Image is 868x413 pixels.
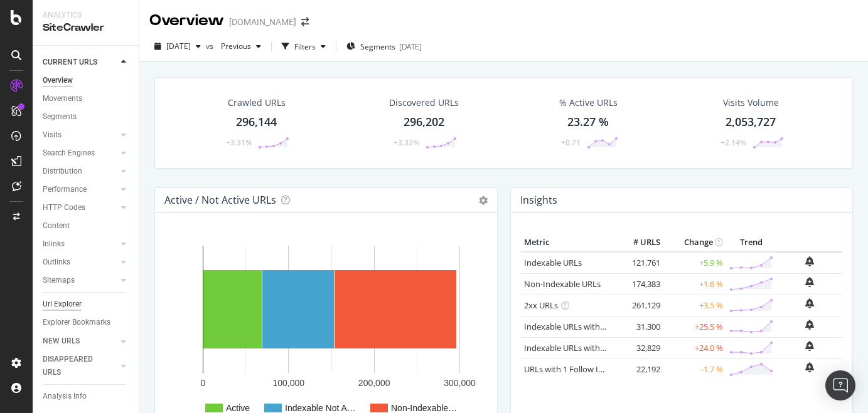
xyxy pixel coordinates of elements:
div: +0.71 [561,137,581,148]
div: 296,202 [404,114,444,130]
div: Analytics [43,10,129,21]
div: [DATE] [399,41,422,52]
div: Url Explorer [43,298,82,311]
div: Open Intercom Messenger [825,370,855,400]
th: Metric [521,233,613,252]
a: Explorer Bookmarks [43,316,130,329]
a: Outlinks [43,256,117,269]
div: [DOMAIN_NAME] [229,16,296,28]
text: 300,000 [444,378,476,388]
button: [DATE] [149,36,206,56]
div: Search Engines [43,147,95,160]
td: 31,300 [613,316,663,337]
span: Previous [216,41,251,51]
div: Segments [43,110,77,123]
div: Crawled URLs [228,97,286,109]
td: 32,829 [613,337,663,358]
span: 2025 Aug. 16th [166,41,191,51]
td: +24.0 % [663,337,726,358]
i: Options [479,196,488,205]
a: CURRENT URLS [43,56,117,69]
div: Filters [294,41,316,52]
div: Performance [43,183,87,196]
text: 0 [201,378,206,388]
div: bell-plus [805,320,814,330]
a: Segments [43,110,130,123]
div: 296,144 [236,114,277,130]
a: Non-Indexable URLs [524,278,601,290]
a: Distribution [43,165,117,178]
div: Visits Volume [723,97,779,109]
div: bell-plus [805,298,814,308]
div: Sitemaps [43,274,75,287]
span: vs [206,41,216,51]
div: Visits [43,128,62,142]
h4: Active / Not Active URLs [164,192,276,209]
text: 200,000 [358,378,390,388]
a: Movements [43,92,130,105]
a: URLs with 1 Follow Inlink [524,363,616,375]
div: +3.32% [394,137,419,148]
a: Indexable URLs [524,257,582,268]
a: Search Engines [43,147,117,160]
text: Active [226,403,250,413]
td: +25.5 % [663,316,726,337]
span: Segments [360,41,395,52]
td: 22,192 [613,358,663,380]
div: Analysis Info [43,390,87,403]
div: bell-plus [805,341,814,351]
td: 121,761 [613,252,663,274]
a: Inlinks [43,238,117,251]
div: arrow-right-arrow-left [301,18,309,26]
td: +5.9 % [663,252,726,274]
a: NEW URLS [43,335,117,348]
div: HTTP Codes [43,201,85,214]
text: Non-Indexable… [391,403,457,413]
div: NEW URLS [43,335,80,348]
th: Change [663,233,726,252]
td: 174,383 [613,273,663,295]
td: +3.5 % [663,295,726,316]
div: SiteCrawler [43,21,129,35]
a: Visits [43,128,117,142]
a: DISAPPEARED URLS [43,353,117,379]
th: # URLS [613,233,663,252]
a: 2xx URLs [524,300,558,311]
td: +1.6 % [663,273,726,295]
div: Distribution [43,165,82,178]
div: Overview [149,10,224,31]
td: -1.7 % [663,358,726,380]
div: Movements [43,92,82,105]
h4: Insights [520,192,557,209]
div: bell-plus [805,277,814,287]
div: 23.27 % [567,114,609,130]
a: Content [43,219,130,233]
th: Trend [726,233,776,252]
div: DISAPPEARED URLS [43,353,106,379]
a: Indexable URLs with Bad Description [524,342,661,353]
div: bell-plus [805,256,814,266]
div: Discovered URLs [389,97,459,109]
div: CURRENT URLS [43,56,97,69]
a: Url Explorer [43,298,130,311]
a: Indexable URLs with Bad H1 [524,321,629,332]
text: Indexable Not A… [285,403,356,413]
button: Segments[DATE] [341,36,427,56]
div: Outlinks [43,256,70,269]
a: Sitemaps [43,274,117,287]
div: Inlinks [43,238,65,251]
div: 2,053,727 [726,114,776,130]
div: bell-plus [805,362,814,372]
div: Overview [43,74,73,87]
a: Performance [43,183,117,196]
a: Analysis Info [43,390,130,403]
text: 100,000 [273,378,305,388]
div: Explorer Bookmarks [43,316,110,329]
td: 261,129 [613,295,663,316]
div: % Active URLs [559,97,618,109]
button: Filters [277,36,331,56]
div: +3.31% [226,137,252,148]
a: Overview [43,74,130,87]
button: Previous [216,36,266,56]
div: +2.14% [721,137,746,148]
